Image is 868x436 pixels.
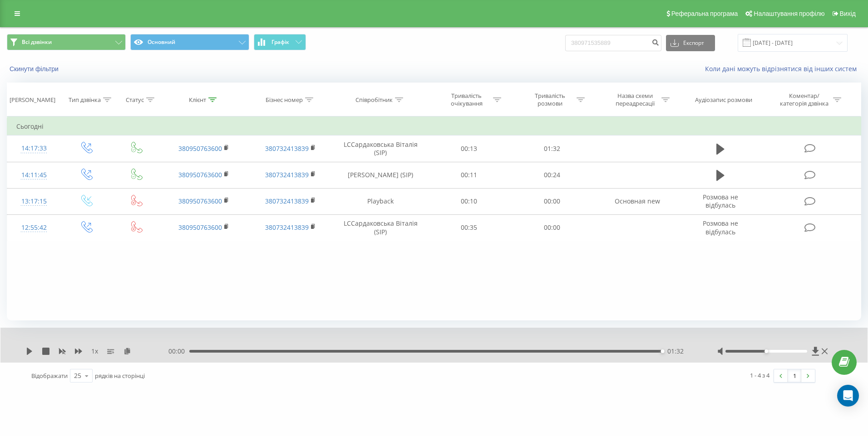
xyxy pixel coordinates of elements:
div: Бізнес номер [266,96,303,104]
td: 01:32 [511,136,594,162]
span: 01:32 [667,347,684,356]
a: 380950763600 [178,223,222,232]
div: Тип дзвінка [69,96,101,104]
span: Реферальна програма [671,10,738,17]
td: Playback [334,188,427,214]
a: 380732413839 [265,223,309,232]
td: Основная new [594,188,681,214]
span: Графік [271,39,289,45]
div: Коментар/категорія дзвінка [778,92,831,107]
span: 1 x [91,347,98,356]
a: 380732413839 [265,197,309,205]
div: [PERSON_NAME] [10,96,55,104]
a: 380732413839 [265,170,309,179]
input: Пошук за номером [565,35,661,51]
a: 1 [788,369,801,382]
td: Сьогодні [7,117,861,136]
button: Експорт [666,35,715,51]
div: Статус [126,96,144,104]
a: 380950763600 [178,197,222,205]
span: Розмова не відбулась [703,219,738,236]
div: Аудіозапис розмови [695,96,752,104]
td: 00:00 [511,214,594,241]
td: 00:24 [511,162,594,188]
span: Відображати [31,372,68,380]
div: 14:11:45 [16,166,51,184]
td: LCСардаковська Віталія (SIP) [334,214,427,241]
span: 00:00 [168,347,189,356]
td: 00:00 [511,188,594,214]
div: 12:55:42 [16,219,51,237]
td: LCСардаковська Віталія (SIP) [334,136,427,162]
span: рядків на сторінці [95,372,145,380]
div: 25 [74,371,81,380]
div: Клієнт [189,96,206,104]
button: Всі дзвінки [7,34,126,50]
div: 13:17:15 [16,193,51,210]
td: [PERSON_NAME] (SIP) [334,162,427,188]
div: Accessibility label [661,349,665,353]
td: 00:11 [427,162,511,188]
div: Співробітник [355,96,393,104]
a: 380950763600 [178,170,222,179]
span: Вихід [840,10,856,17]
span: Налаштування профілю [754,10,824,17]
td: 00:10 [427,188,511,214]
span: Всі дзвінки [22,39,52,46]
div: Назва схеми переадресації [611,92,659,107]
div: Тривалість очікування [442,92,491,107]
td: 00:35 [427,214,511,241]
div: Open Intercom Messenger [837,385,859,407]
td: 00:13 [427,136,511,162]
button: Основний [130,34,249,50]
div: 1 - 4 з 4 [750,371,769,380]
div: Accessibility label [764,349,768,353]
a: 380732413839 [265,144,309,153]
div: Тривалість розмови [526,92,574,107]
a: 380950763600 [178,144,222,153]
button: Графік [254,34,306,50]
div: 14:17:33 [16,140,51,157]
button: Скинути фільтри [7,65,63,73]
span: Розмова не відбулась [703,193,738,209]
a: Коли дані можуть відрізнятися вiд інших систем [705,64,861,73]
